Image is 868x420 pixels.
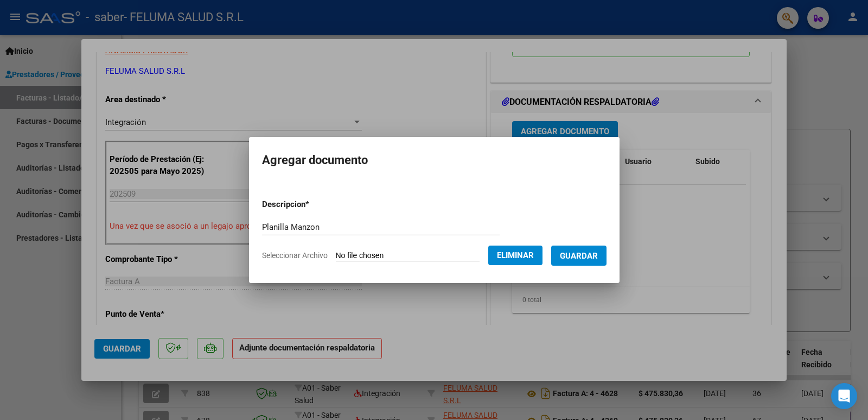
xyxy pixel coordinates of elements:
button: Eliminar [488,246,542,265]
button: Guardar [551,246,607,266]
span: Eliminar [497,250,534,260]
h2: Agregar documento [262,150,607,171]
p: Descripcion [262,198,366,211]
span: Guardar [560,251,598,261]
div: Open Intercom Messenger [831,383,857,409]
span: Seleccionar Archivo [262,251,328,260]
